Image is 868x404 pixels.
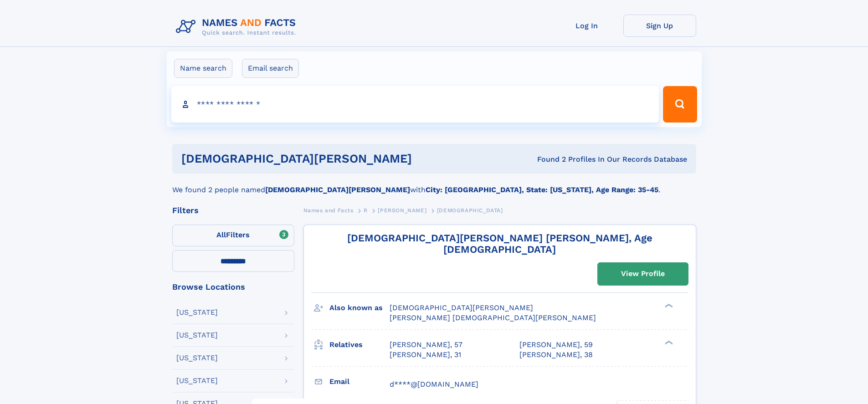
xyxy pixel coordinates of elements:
[176,309,218,316] div: [US_STATE]
[426,185,658,194] b: City: [GEOGRAPHIC_DATA], State: [US_STATE], Age Range: 35-45
[172,174,696,195] div: We found 2 people named with .
[550,15,623,37] a: Log In
[172,15,303,39] img: Logo Names and Facts
[171,86,659,123] input: search input
[623,15,696,37] a: Sign Up
[474,154,687,164] div: Found 2 Profiles In Our Records Database
[176,377,218,384] div: [US_STATE]
[364,205,368,216] a: R
[303,205,354,216] a: Names and Facts
[519,340,593,350] a: [PERSON_NAME], 59
[265,185,410,194] b: [DEMOGRAPHIC_DATA][PERSON_NAME]
[390,340,462,350] a: [PERSON_NAME], 57
[172,225,294,246] label: Filters
[329,374,390,389] h3: Email
[181,153,475,164] h1: [DEMOGRAPHIC_DATA][PERSON_NAME]
[378,207,426,214] span: [PERSON_NAME]
[172,206,294,215] div: Filters
[329,337,390,353] h3: Relatives
[176,354,218,362] div: [US_STATE]
[329,300,390,316] h3: Also known as
[663,339,673,345] div: ❯
[172,283,294,291] div: Browse Locations
[311,232,688,255] a: [DEMOGRAPHIC_DATA][PERSON_NAME] [PERSON_NAME], Age [DEMOGRAPHIC_DATA]
[174,59,232,78] label: Name search
[663,86,697,123] button: Search Button
[364,207,368,214] span: R
[390,313,596,322] span: [PERSON_NAME] [DEMOGRAPHIC_DATA][PERSON_NAME]
[663,302,673,308] div: ❯
[621,263,665,284] div: View Profile
[519,350,593,360] a: [PERSON_NAME], 38
[598,263,688,285] a: View Profile
[176,332,218,339] div: [US_STATE]
[390,303,533,312] span: [DEMOGRAPHIC_DATA][PERSON_NAME]
[390,350,461,360] a: [PERSON_NAME], 31
[242,59,299,78] label: Email search
[437,207,503,214] span: [DEMOGRAPHIC_DATA]
[378,205,426,216] a: [PERSON_NAME]
[216,230,226,239] span: All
